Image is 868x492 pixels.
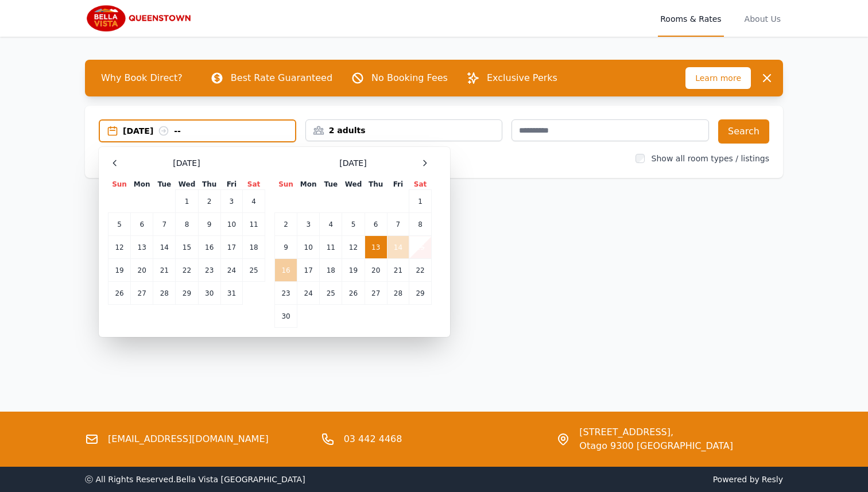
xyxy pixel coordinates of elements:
[123,125,295,137] div: [DATE] --
[342,236,365,259] td: 12
[487,71,557,85] p: Exclusive Perks
[220,179,242,190] th: Fri
[297,179,320,190] th: Mon
[220,259,242,282] td: 24
[409,179,432,190] th: Sat
[387,236,409,259] td: 14
[231,71,332,85] p: Best Rate Guaranteed
[176,179,198,190] th: Wed
[108,282,131,305] td: 26
[297,236,320,259] td: 10
[243,190,265,213] td: 4
[275,305,297,328] td: 30
[718,119,769,144] button: Search
[176,213,198,236] td: 8
[153,236,176,259] td: 14
[153,179,176,190] th: Tue
[243,236,265,259] td: 18
[344,432,402,446] a: 03 442 4468
[108,236,131,259] td: 12
[762,475,783,484] a: Resly
[320,213,342,236] td: 4
[85,5,195,32] img: Bella Vista Queenstown
[685,67,751,89] span: Learn more
[108,432,269,446] a: [EMAIL_ADDRESS][DOMAIN_NAME]
[409,213,432,236] td: 8
[153,213,176,236] td: 7
[339,157,366,169] span: [DATE]
[198,190,220,213] td: 2
[275,236,297,259] td: 9
[131,282,153,305] td: 27
[320,282,342,305] td: 25
[365,282,387,305] td: 27
[198,282,220,305] td: 30
[320,236,342,259] td: 11
[275,179,297,190] th: Sun
[173,157,200,169] span: [DATE]
[342,259,365,282] td: 19
[342,282,365,305] td: 26
[365,179,387,190] th: Thu
[371,71,448,85] p: No Booking Fees
[131,236,153,259] td: 13
[220,236,242,259] td: 17
[198,259,220,282] td: 23
[243,213,265,236] td: 11
[275,282,297,305] td: 23
[108,179,131,190] th: Sun
[409,236,432,259] td: 15
[220,213,242,236] td: 10
[176,236,198,259] td: 15
[365,259,387,282] td: 20
[320,179,342,190] th: Tue
[387,213,409,236] td: 7
[387,259,409,282] td: 21
[297,282,320,305] td: 24
[243,259,265,282] td: 25
[243,179,265,190] th: Sat
[176,190,198,213] td: 1
[220,282,242,305] td: 31
[198,213,220,236] td: 9
[306,125,502,136] div: 2 adults
[275,259,297,282] td: 16
[387,179,409,190] th: Fri
[342,179,365,190] th: Wed
[579,439,733,453] span: Otago 9300 [GEOGRAPHIC_DATA]
[108,213,131,236] td: 5
[131,259,153,282] td: 20
[297,259,320,282] td: 17
[198,236,220,259] td: 16
[220,190,242,213] td: 3
[579,425,733,439] span: [STREET_ADDRESS],
[297,213,320,236] td: 3
[275,213,297,236] td: 2
[439,474,783,485] span: Powered by
[176,259,198,282] td: 22
[85,475,305,484] span: ⓒ All Rights Reserved. Bella Vista [GEOGRAPHIC_DATA]
[92,67,192,90] span: Why Book Direct?
[153,259,176,282] td: 21
[320,259,342,282] td: 18
[131,213,153,236] td: 6
[409,259,432,282] td: 22
[131,179,153,190] th: Mon
[198,179,220,190] th: Thu
[409,190,432,213] td: 1
[387,282,409,305] td: 28
[365,213,387,236] td: 6
[176,282,198,305] td: 29
[108,259,131,282] td: 19
[153,282,176,305] td: 28
[652,154,769,163] label: Show all room types / listings
[409,282,432,305] td: 29
[342,213,365,236] td: 5
[365,236,387,259] td: 13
